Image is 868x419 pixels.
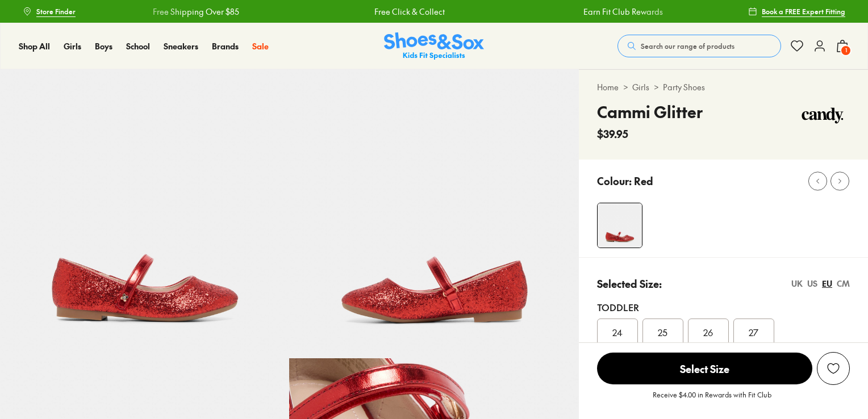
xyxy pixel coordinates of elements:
button: Add to Wishlist [817,352,850,385]
p: Colour: [597,173,632,188]
a: Party Shoes [663,81,705,93]
div: CM [837,278,850,290]
img: 5-558123_1 [289,69,578,358]
p: Receive $4.00 in Rewards with Fit Club [653,389,771,410]
button: 1 [836,33,849,58]
a: Sneakers [164,40,198,52]
a: Boys [95,40,112,52]
div: UK [791,278,803,290]
div: EU [822,278,832,290]
a: Girls [632,81,649,93]
p: Selected Size: [597,276,662,291]
span: Boys [95,40,112,52]
a: Free Click & Collect [374,6,445,18]
img: Vendor logo [795,100,850,134]
span: Select Size [597,353,812,384]
span: Search our range of products [641,41,735,51]
a: Shop All [19,40,50,52]
span: $39.95 [597,126,628,141]
p: Red [634,173,653,188]
a: Free Shipping Over $85 [153,6,239,18]
a: Book a FREE Expert Fitting [748,1,845,22]
a: Home [597,81,619,93]
a: Shoes & Sox [384,32,484,60]
span: School [126,40,150,52]
span: Shop All [19,40,50,52]
span: 25 [658,325,667,339]
span: Brands [212,40,239,52]
span: 27 [749,325,758,339]
img: 4-558122_1 [598,203,642,248]
h4: Cammi Glitter [597,100,703,124]
div: US [807,278,817,290]
span: 1 [840,45,852,56]
span: Girls [64,40,81,52]
span: Store Finder [36,6,76,16]
div: Toddler [597,300,850,314]
span: 26 [703,325,713,339]
a: Earn Fit Club Rewards [583,6,663,18]
div: > > [597,81,850,93]
button: Search our range of products [617,35,781,57]
button: Select Size [597,352,812,385]
img: SNS_Logo_Responsive.svg [384,32,484,60]
a: Brands [212,40,239,52]
a: Store Finder [23,1,76,22]
span: Book a FREE Expert Fitting [762,6,845,16]
span: Sneakers [164,40,198,52]
a: Girls [64,40,81,52]
span: 24 [612,325,623,339]
span: Sale [252,40,269,52]
a: School [126,40,150,52]
a: Sale [252,40,269,52]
